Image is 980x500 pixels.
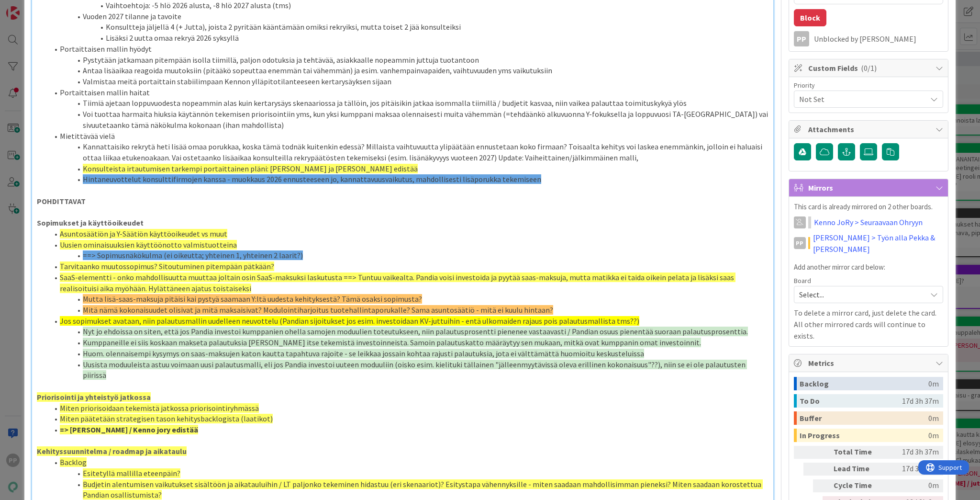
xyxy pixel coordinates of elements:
[60,403,259,413] span: Miten priorisoidaan tekemistä jatkossa priorisointiryhmässä
[37,196,86,206] strong: POHDITTAVAT
[48,131,768,142] li: Mietittävää vielä
[83,294,422,304] span: Mutta lisä-saas-maksuja pitäisi kai pystyä saamaan Y:ltä uudesta kehityksestä? Tämä osaksi sopimu...
[808,182,931,193] span: Mirrors
[794,82,943,89] div: Priority
[48,76,768,87] li: Valmistaa meitä portaittain stabiilimpaan Kennon ylläpitotilanteeseen kertarysäyksen sijaan
[928,377,939,390] div: 0m
[60,240,237,250] span: Uusien ominaisuuksien käyttöönotto valmistuotteina
[83,250,303,260] span: ==> Sopimusnäkökulma (ei oikeutta; yhteinen 1, yhteinen 2 laarit?)
[813,232,943,255] a: [PERSON_NAME] > Työn alla Pekka & [PERSON_NAME]
[20,1,44,13] span: Support
[794,202,943,213] p: This card is already mirrored on 2 other boards.
[808,62,931,74] span: Custom Fields
[890,479,939,492] div: 0m
[800,429,928,442] div: In Progress
[60,316,639,326] span: Jos sopimukset avataan, niin palautusmallin uudelleen neuvottelu (Pandian sijoitukset jos esim. i...
[83,305,553,315] span: Mitä nämä kokonaisuudet olisivat ja mitä maksaisivat? Modulointiharjoitus tuotehallintaporukalle?...
[60,425,198,434] strong: => [PERSON_NAME] / Kenno jory edistää
[800,411,928,425] div: Buffer
[48,65,768,76] li: Antaa lisäaikaa reagoida muutoksiin (pitääkö sopeuttaa enemmän tai vähemmän) ja esim. vanhempainv...
[83,468,180,478] span: Esitetyllä mallilla eteenpäin?
[808,124,931,135] span: Attachments
[834,463,886,476] div: Lead Time
[890,463,939,476] div: 17d 3h 37m
[834,446,886,459] div: Total Time
[83,327,748,336] span: Nyt jo ehdoissa on siten, että jos Pandia investoi kumppanien ohella samojen moduulien toteutukse...
[800,394,902,408] div: To Do
[861,63,877,73] span: ( 0/1 )
[799,92,922,106] span: Not Set
[799,288,922,301] span: Select...
[48,33,768,44] li: Lisäksi 2 uutta omaa rekryä 2026 syksyllä
[60,457,87,467] span: Backlog
[48,109,768,130] li: Voi tuottaa harmaita hiuksia käytännön tekemisen priorisointiin yms, kun yksi kumppani maksaa ole...
[794,31,809,46] div: PP
[83,360,747,380] span: Uusista moduuleista astuu voimaan uusi palautusmalli, eli jos Pandia investoi uuteen moduuliin (o...
[48,87,768,98] li: Portaittaisen mallin haitat
[83,349,644,358] span: Huom. olennaisempi kysymys on saas-maksujen katon kautta tapahtuva rajoite - se leikkaa jossain k...
[794,237,806,249] div: PP
[48,11,768,22] li: Vuoden 2027 tilanne ja tavoite
[794,9,826,26] button: Block
[808,357,931,369] span: Metrics
[83,338,701,347] span: Kumppaneille ei siis koskaan makseta palautuksia [PERSON_NAME] itse tekemistä investoinneista. Sa...
[48,22,768,33] li: Konsultteja jäljellä 4 (+ Jutta), joista 2 pyritään kääntämään omiksi rekryiksi, mutta toiset 2 j...
[890,446,939,459] div: 17d 3h 37m
[60,273,735,293] span: SaaS-elementti - onko mahdollisuutta muuttaa joltain osin SaaS-maksuksi laskutusta ==> Tuntuu vai...
[48,98,768,109] li: Tiimiä ajetaan loppuvuodesta nopeammin alas kuin kertarysäys skenaariossa ja tällöin, jos pitäisi...
[37,392,151,402] strong: Priorisointi ja yhteistyö jatkossa
[60,229,227,239] span: Asuntosäätiön ja Y-Säätiön käyttöoikeudet vs muut
[902,394,939,408] div: 17d 3h 37m
[834,479,886,492] div: Cycle Time
[60,414,273,423] span: Miten päätetään strategisen tason kehitysbacklogista (laatikot)
[928,411,939,425] div: 0m
[814,216,923,228] a: Kenno JoRy > Seuraavaan Ohryyn
[48,141,768,163] li: Kannattaisiko rekrytä heti lisää omaa porukkaa, koska tämä todnäk kuitenkin edessä? Millaista vai...
[83,174,541,184] span: Hintaneuvottelut konsulttifirmojen kanssa - muokkaus 2026 ennusteeseen jo, kannattavuusvaikutus, ...
[48,44,768,55] li: Portaittaisen mallin hyödyt
[794,307,943,341] p: To delete a mirror card, just delete the card. All other mirrored cards will continue to exists.
[83,164,418,173] span: Konsulteista irtautumisen tarkempi portaittainen pläni: [PERSON_NAME] ja [PERSON_NAME] edistää
[794,262,943,273] p: Add another mirror card below:
[928,429,939,442] div: 0m
[37,446,187,456] strong: Kehityssuunnitelma / roadmap ja aikataulu
[794,277,811,284] span: Board
[48,55,768,66] li: Pystytään jatkamaan pitempään isolla tiimillä, paljon odotuksia ja tehtävää, asiakkaalle nopeammi...
[800,377,928,390] div: Backlog
[60,261,274,271] span: Tarvitaanko muutossopimus? Sitoutuminen pitempään pätkään?
[814,34,943,43] div: Unblocked by [PERSON_NAME]
[37,218,144,227] strong: Sopimukset ja käyttöoikeudet
[83,479,763,500] span: Budjetin alentumisen vaikutukset sisältöön ja aikatauluihin / LT paljonko tekeminen hidastuu (eri...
